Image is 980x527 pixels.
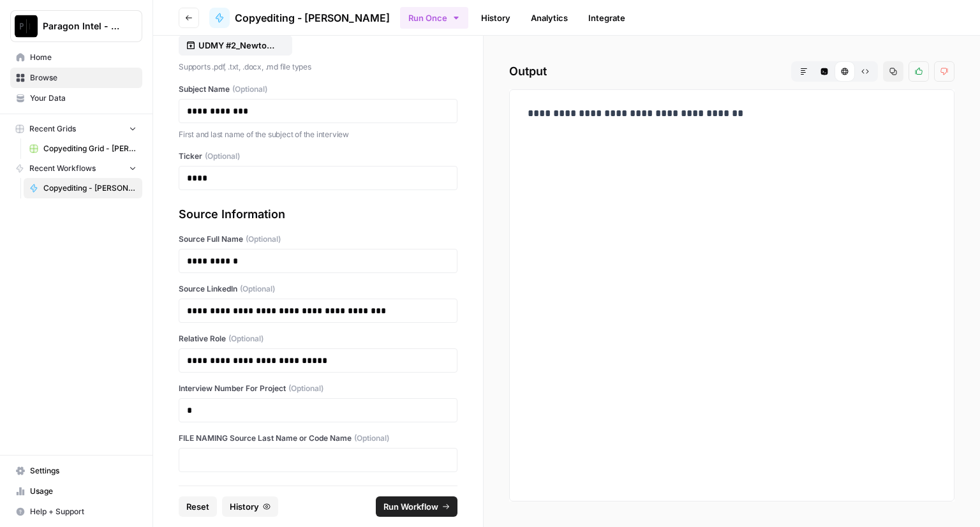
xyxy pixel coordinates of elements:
a: Copyediting - [PERSON_NAME] [24,178,142,198]
a: Integrate [581,8,633,28]
span: Your Data [30,93,137,104]
span: (Optional) [246,234,281,245]
a: Your Data [10,88,142,108]
span: (Optional) [354,433,389,444]
label: Source LinkedIn [179,283,457,295]
button: Recent Workflows [10,159,142,178]
h2: Output [509,61,954,82]
span: Home [30,52,137,63]
button: UDMY #2_Newtown_Raw Transcript.docx [179,35,292,56]
a: Home [10,47,142,68]
button: Reset [179,496,217,517]
button: History [222,496,278,517]
span: History [230,500,259,513]
span: Copyediting - [PERSON_NAME] [235,10,390,26]
span: Reset [186,500,209,513]
a: History [473,8,518,28]
p: UDMY #2_Newtown_Raw Transcript.docx [198,39,280,52]
p: Supports .pdf, .txt, .docx, .md file types [179,61,457,73]
a: Analytics [523,8,575,28]
a: Browse [10,68,142,88]
span: Browse [30,72,137,84]
span: Copyediting Grid - [PERSON_NAME] [43,143,137,154]
button: Run Once [400,7,468,29]
span: Settings [30,465,137,477]
button: Recent Grids [10,119,142,138]
span: Copyediting - [PERSON_NAME] [43,182,137,194]
label: FILE NAMING Source Last Name or Code Name [179,433,457,444]
div: Source Information [179,205,457,223]
span: Paragon Intel - Copyediting [43,20,120,33]
span: (Optional) [228,333,264,345]
a: Usage [10,481,142,501]
label: Subject Name [179,84,457,95]
label: Ticker [179,151,457,162]
a: Settings [10,461,142,481]
label: Relative Role [179,333,457,345]
span: (Optional) [232,84,267,95]
span: Help + Support [30,506,137,517]
span: Usage [30,486,137,497]
a: Copyediting Grid - [PERSON_NAME] [24,138,142,159]
label: Interview Number For Project [179,383,457,394]
span: (Optional) [205,151,240,162]
span: (Optional) [288,383,323,394]
button: Help + Support [10,501,142,522]
span: Run Workflow [383,500,438,513]
button: Run Workflow [376,496,457,517]
button: Workspace: Paragon Intel - Copyediting [10,10,142,42]
img: Paragon Intel - Copyediting Logo [15,15,38,38]
label: Source Full Name [179,234,457,245]
p: First and last name of the subject of the interview [179,128,457,141]
span: Recent Workflows [29,163,96,174]
span: Recent Grids [29,123,76,135]
span: (Optional) [240,283,275,295]
a: Copyediting - [PERSON_NAME] [209,8,390,28]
